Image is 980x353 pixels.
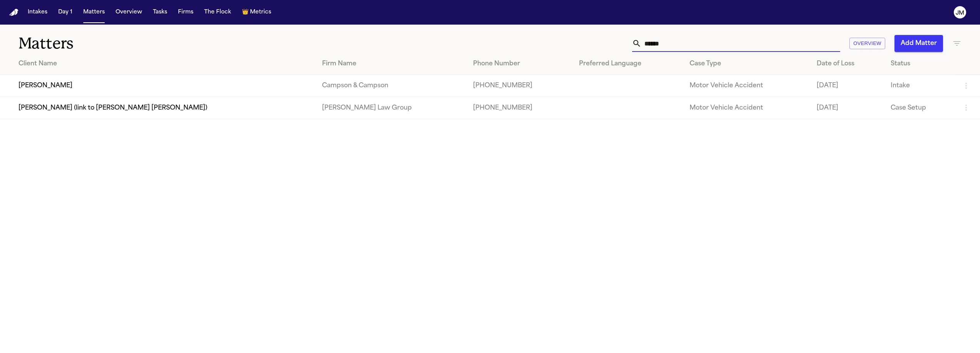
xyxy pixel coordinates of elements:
button: Matters [80,5,108,19]
button: Add Matter [894,35,943,52]
button: Intakes [25,5,50,19]
td: Motor Vehicle Accident [683,97,811,119]
button: crownMetrics [239,5,274,19]
h1: Matters [18,34,303,53]
div: Firm Name [322,59,461,68]
button: Firms [175,5,196,19]
button: Day 1 [55,5,76,19]
div: Status [891,59,949,68]
td: [PERSON_NAME] Law Group [316,97,467,119]
a: Home [9,9,18,16]
td: Intake [884,75,955,97]
td: [DATE] [811,97,884,119]
div: Date of Loss [817,59,878,68]
div: Client Name [18,59,310,68]
div: Case Type [690,59,804,68]
td: [PHONE_NUMBER] [467,75,573,97]
button: Tasks [150,5,170,19]
button: Overview [849,38,885,50]
td: [DATE] [811,75,884,97]
button: Overview [112,5,145,19]
div: Phone Number [473,59,567,68]
td: Motor Vehicle Accident [683,75,811,97]
td: [PHONE_NUMBER] [467,97,573,119]
td: Case Setup [884,97,955,119]
img: Finch Logo [9,9,18,16]
td: Campson & Campson [316,75,467,97]
button: The Flock [201,5,234,19]
div: Preferred Language [579,59,677,68]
